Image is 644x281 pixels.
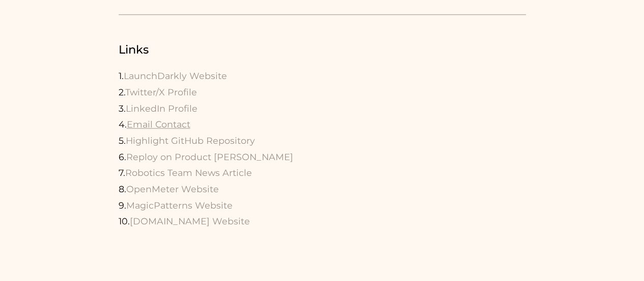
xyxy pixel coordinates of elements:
[126,103,198,114] a: LinkedIn Profile
[126,135,255,146] a: Highlight GitHub Repository
[119,42,526,57] h3: Links
[130,216,250,226] a: [DOMAIN_NAME] Website
[126,200,233,211] a: MagicPatterns Website
[127,119,190,130] a: Email Contact
[126,151,293,162] a: Reploy on Product [PERSON_NAME]
[119,68,526,229] p: 1. 2. 3. 4. 5. 6. 7. 8. 9. 10.
[125,87,197,97] a: Twitter/X Profile
[124,70,227,81] a: LaunchDarkly Website
[125,167,252,178] a: Robotics Team News Article
[126,184,219,194] a: OpenMeter Website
